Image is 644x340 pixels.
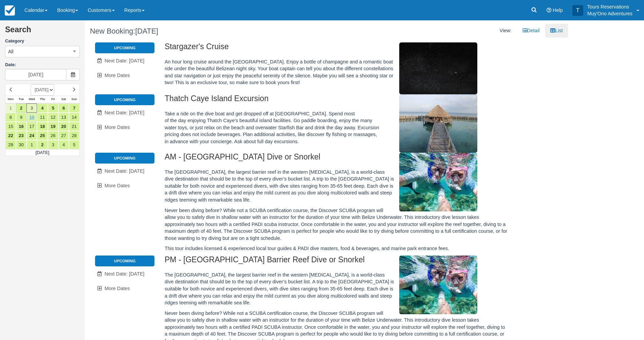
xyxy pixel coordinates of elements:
img: checkfront-main-nav-mini-logo.png [5,5,15,16]
a: List [545,24,568,38]
a: 10 [26,113,37,122]
img: M294-1 [399,153,477,211]
h2: AM - [GEOGRAPHIC_DATA] Dive or Snorkel [165,153,509,165]
img: M308-1 [399,42,477,94]
a: 23 [16,131,26,140]
a: 21 [69,122,79,131]
a: 4 [58,140,69,149]
td: [DATE] [5,149,80,156]
li: Upcoming [95,94,154,105]
a: 5 [48,103,58,113]
a: 1 [26,140,37,149]
a: 1 [5,103,16,113]
span: More Dates [105,125,130,130]
a: 3 [26,103,37,113]
p: Tours Reservations [587,3,632,10]
li: Upcoming [95,42,154,53]
p: This tour includes licensed & experienced local tour guides & PADI dive masters, food & beverages... [165,245,509,252]
a: 16 [16,122,26,131]
p: The [GEOGRAPHIC_DATA], the largest barrier reef in the western [MEDICAL_DATA], is a world-class d... [165,271,509,306]
span: [DATE] [135,27,158,35]
th: Sat [58,96,69,103]
div: T [572,5,583,16]
a: 17 [26,122,37,131]
span: Next Date: [DATE] [105,168,144,174]
img: M296-1 [399,94,477,153]
a: 18 [37,122,48,131]
th: Mon [5,96,16,103]
a: 12 [48,113,58,122]
p: Never been diving before? While not a SCUBA certification course, the Discover SCUBA program will... [165,207,509,242]
a: 29 [5,140,16,149]
label: Date: [5,62,80,68]
h2: Search [5,25,80,38]
a: 24 [26,131,37,140]
a: 6 [58,103,69,113]
a: 22 [5,131,16,140]
a: 13 [58,113,69,122]
a: 28 [69,131,79,140]
th: Thu [37,96,48,103]
button: All [5,46,80,57]
span: Next Date: [DATE] [105,271,144,277]
span: All [8,48,14,55]
a: 7 [69,103,79,113]
label: Category [5,38,80,44]
a: Next Date: [DATE] [95,54,154,68]
li: Upcoming [95,256,154,266]
a: 15 [5,122,16,131]
span: Next Date: [DATE] [105,58,144,63]
span: Help [553,7,563,13]
a: 14 [69,113,79,122]
p: An hour long cruise around the [GEOGRAPHIC_DATA]. Enjoy a bottle of champagne and a romantic boat... [165,58,509,86]
a: 30 [16,140,26,149]
a: 5 [69,140,79,149]
a: Next Date: [DATE] [95,267,154,281]
a: 8 [5,113,16,122]
a: 4 [37,103,48,113]
a: 19 [48,122,58,131]
a: 2 [16,103,26,113]
th: Fri [48,96,58,103]
li: View: [495,24,517,38]
p: Take a ride on the dive boat and get dropped off at [GEOGRAPHIC_DATA]. Spend most of the day enjo... [165,110,509,145]
a: 25 [37,131,48,140]
th: Wed [26,96,37,103]
span: More Dates [105,73,130,78]
a: 20 [58,122,69,131]
p: The [GEOGRAPHIC_DATA], the largest barrier reef in the western [MEDICAL_DATA], is a world-class d... [165,169,509,204]
a: 27 [58,131,69,140]
p: Muy'Ono Adventures [587,10,632,17]
span: Next Date: [DATE] [105,110,144,115]
a: 11 [37,113,48,122]
a: 9 [16,113,26,122]
a: 26 [48,131,58,140]
a: Detail [517,24,545,38]
th: Tue [16,96,26,103]
h2: Thatch Caye Island Excursion [165,94,509,107]
img: M295-1 [399,256,477,314]
th: Sun [69,96,79,103]
span: More Dates [105,286,130,291]
a: Next Date: [DATE] [95,106,154,120]
h2: Stargazer's Cruise [165,42,509,55]
a: 2 [37,140,48,149]
a: Next Date: [DATE] [95,164,154,178]
li: Upcoming [95,153,154,164]
h2: PM - [GEOGRAPHIC_DATA] Barrier Reef Dive or Snorkel [165,256,509,268]
i: Help [547,8,551,13]
a: 3 [48,140,58,149]
span: More Dates [105,183,130,188]
h1: New Booking: [90,27,321,35]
